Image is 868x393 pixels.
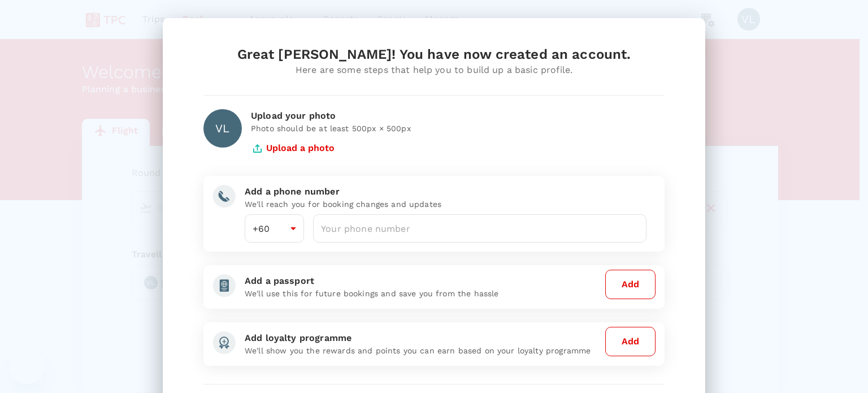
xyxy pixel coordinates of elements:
p: We'll reach you for booking changes and updates [245,198,646,210]
div: VL [203,109,242,148]
input: Your phone number [313,214,646,243]
button: Add [605,327,656,356]
div: Upload your photo [251,109,665,123]
button: Upload a photo [251,134,335,162]
img: add-passport [212,274,236,297]
p: We'll use this for future bookings and save you from the hassle [245,288,601,299]
img: add-loyalty [212,331,236,354]
div: Add a passport [245,274,601,288]
span: +60 [253,223,270,234]
div: Add loyalty programme [245,331,601,345]
div: +60 [245,214,304,243]
div: Add a phone number [245,185,646,198]
p: We'll show you the rewards and points you can earn based on your loyalty programme [245,345,601,356]
div: Here are some steps that help you to build up a basic profile. [203,63,665,77]
div: Great [PERSON_NAME]! You have now created an account. [203,45,665,63]
p: Photo should be at least 500px × 500px [251,123,665,134]
button: Add [605,270,656,299]
img: add-phone-number [212,185,236,208]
